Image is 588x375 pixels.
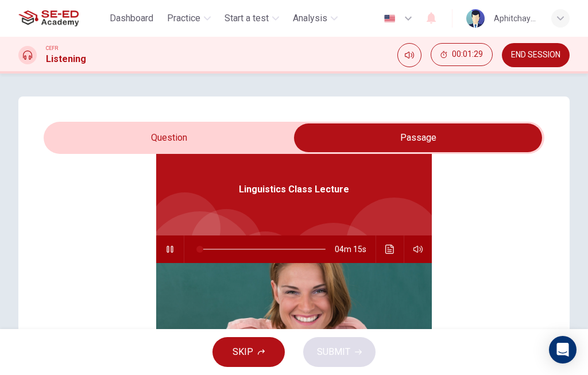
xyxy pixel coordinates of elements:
[397,43,421,67] div: Mute
[502,43,570,67] button: END SESSION
[212,337,285,367] button: SKIP
[381,235,399,263] button: Click to see the audio transcription
[220,8,284,29] button: Start a test
[431,43,493,67] div: Hide
[105,8,158,29] button: Dashboard
[549,336,577,364] div: Open Intercom Messenger
[18,7,79,30] img: SE-ED Academy logo
[431,43,493,66] button: 00:01:29
[167,11,200,25] span: Practice
[46,44,58,52] span: CEFR
[233,344,253,360] span: SKIP
[293,11,327,25] span: Analysis
[239,183,349,196] span: Linguistics Class Lecture
[18,7,105,30] a: SE-ED Academy logo
[452,50,483,59] span: 00:01:29
[110,11,153,25] span: Dashboard
[46,52,86,66] h1: Listening
[225,11,269,25] span: Start a test
[382,14,397,23] img: en
[494,11,537,25] div: Aphitchaya Monthalob
[288,8,342,29] button: Analysis
[163,8,215,29] button: Practice
[466,9,485,28] img: Profile picture
[511,51,560,60] span: END SESSION
[335,235,376,263] span: 04m 15s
